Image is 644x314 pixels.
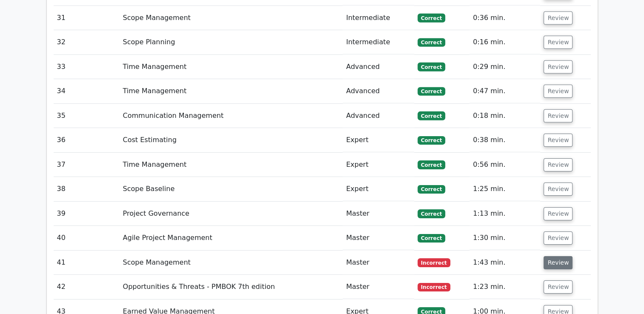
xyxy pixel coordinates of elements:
button: Review [544,183,572,196]
span: Correct [418,209,445,218]
td: Project Governance [120,202,343,226]
td: 1:25 min. [469,177,540,201]
button: Review [544,11,572,25]
td: Time Management [120,79,343,103]
span: Correct [418,136,445,145]
span: Correct [418,63,445,71]
td: Expert [343,128,414,152]
td: Cost Estimating [120,128,343,152]
td: 32 [54,30,120,54]
button: Review [544,280,572,294]
td: Master [343,226,414,250]
span: Correct [418,185,445,194]
td: Intermediate [343,6,414,30]
td: 1:13 min. [469,202,540,226]
span: Incorrect [418,258,450,267]
td: Time Management [120,153,343,177]
td: 1:43 min. [469,251,540,275]
td: 36 [54,128,120,152]
td: Master [343,251,414,275]
button: Review [544,231,572,245]
td: Time Management [120,55,343,79]
td: Agile Project Management [120,226,343,250]
td: 0:38 min. [469,128,540,152]
span: Correct [418,14,445,22]
span: Correct [418,38,445,47]
td: Opportunities & Threats - PMBOK 7th edition [120,275,343,299]
span: Correct [418,234,445,243]
td: Intermediate [343,30,414,54]
button: Review [544,60,572,74]
button: Review [544,85,572,98]
td: 1:30 min. [469,226,540,250]
td: 38 [54,177,120,201]
td: 39 [54,202,120,226]
td: 40 [54,226,120,250]
td: 0:56 min. [469,153,540,177]
td: Master [343,202,414,226]
td: 34 [54,79,120,103]
td: Scope Management [120,6,343,30]
td: 42 [54,275,120,299]
td: 31 [54,6,120,30]
td: Expert [343,153,414,177]
button: Review [544,134,572,147]
td: Advanced [343,104,414,128]
td: Communication Management [120,104,343,128]
button: Review [544,36,572,49]
td: 1:23 min. [469,275,540,299]
td: Scope Management [120,251,343,275]
button: Review [544,109,572,123]
button: Review [544,158,572,171]
td: 37 [54,153,120,177]
span: Correct [418,111,445,120]
span: Correct [418,87,445,96]
button: Review [544,256,572,269]
td: Scope Baseline [120,177,343,201]
td: Master [343,275,414,299]
td: 0:16 min. [469,30,540,54]
td: 0:18 min. [469,104,540,128]
td: 35 [54,104,120,128]
td: 0:29 min. [469,55,540,79]
span: Incorrect [418,283,450,291]
td: Advanced [343,55,414,79]
td: 41 [54,251,120,275]
td: 33 [54,55,120,79]
td: 0:47 min. [469,79,540,103]
button: Review [544,207,572,220]
td: 0:36 min. [469,6,540,30]
td: Expert [343,177,414,201]
span: Correct [418,160,445,169]
td: Scope Planning [120,30,343,54]
td: Advanced [343,79,414,103]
